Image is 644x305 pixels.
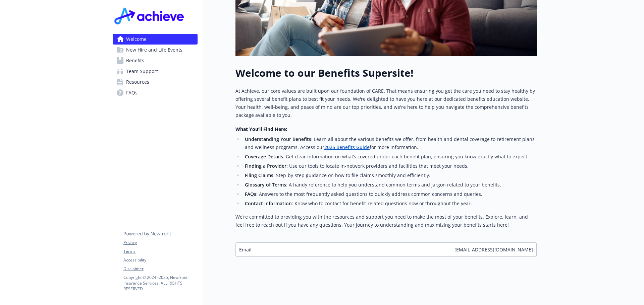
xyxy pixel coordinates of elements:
a: Terms [123,248,197,254]
strong: Understanding Your Benefits [245,136,311,142]
a: Benefits [113,55,198,66]
a: Accessibility [123,257,197,263]
a: Resources [113,77,198,87]
p: At Achieve, our core values are built upon our foundation of CARE. That means ensuring you get th... [235,87,537,119]
strong: Coverage Details [245,153,283,160]
li: : Get clear information on what’s covered under each benefit plan, ensuring you know exactly what... [243,153,537,161]
strong: Finding a Provider [245,163,286,169]
span: Benefits [126,55,144,66]
li: : Step-by-step guidance on how to file claims smoothly and efficiently. [243,171,537,179]
strong: Filing Claims [245,172,273,178]
li: : Use our tools to locate in-network providers and facilities that meet your needs. [243,162,537,170]
a: Team Support [113,66,198,77]
p: Copyright © 2024 - 2025 , Newfront Insurance Services, ALL RIGHTS RESERVED [123,275,197,292]
strong: FAQs [245,191,256,197]
strong: Glossary of Terms [245,181,286,188]
span: [EMAIL_ADDRESS][DOMAIN_NAME] [454,246,533,253]
li: : Answers to the most frequently asked questions to quickly address common concerns and queries. [243,190,537,198]
a: Disclaimer [123,266,197,272]
span: Welcome [126,34,147,45]
p: We’re committed to providing you with the resources and support you need to make the most of your... [235,213,537,229]
a: Welcome [113,34,198,45]
a: Privacy [123,240,197,246]
span: New Hire and Life Events [126,45,182,55]
strong: What You’ll Find Here: [235,126,287,132]
strong: Contact Information [245,200,292,207]
span: Team Support [126,66,158,77]
h1: Welcome to our Benefits Supersite! [235,67,537,79]
span: Email [239,246,252,253]
span: FAQs [126,87,138,98]
span: Resources [126,77,149,87]
li: : Know who to contact for benefit-related questions now or throughout the year. [243,200,537,208]
li: : Learn all about the various benefits we offer, from health and dental coverage to retirement pl... [243,135,537,151]
li: : A handy reference to help you understand common terms and jargon related to your benefits. [243,181,537,189]
a: 2025 Benefits Guide [324,144,370,150]
a: FAQs [113,87,198,98]
a: New Hire and Life Events [113,45,198,55]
